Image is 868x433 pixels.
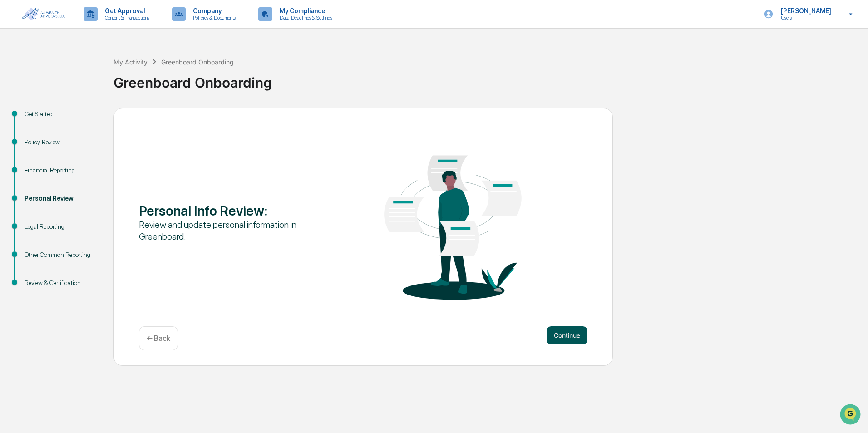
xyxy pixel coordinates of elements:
div: Policy Review [25,138,99,147]
div: Personal Review [25,194,99,203]
div: 🔎 [9,133,16,140]
div: 🗄️ [66,115,73,123]
a: Powered byPylon [64,153,110,161]
a: 🖐️Preclearance [5,111,62,127]
div: Other Common Reporting [25,250,99,260]
p: How can we help? [9,19,165,34]
p: Company [186,7,240,15]
div: Personal Info Review : [139,202,318,219]
div: Review and update personal information in Greenboard. [139,219,318,242]
img: Personal Info Review [363,128,542,315]
div: 🖐️ [9,115,16,123]
div: Legal Reporting [25,222,99,231]
div: Review & Certification [25,278,99,288]
div: Get Started [25,109,99,119]
p: Policies & Documents [186,15,240,21]
img: logo [22,8,65,20]
button: Continue [547,326,587,344]
img: 1746055101610-c473b297-6a78-478c-a979-82029cc54cd1 [9,69,25,86]
button: Start new chat [154,72,165,83]
p: Data, Deadlines & Settings [272,15,337,21]
p: ← Back [147,334,170,343]
a: 🔎Data Lookup [5,128,61,144]
span: Attestations [75,114,113,123]
p: Content & Transactions [98,15,154,21]
p: Users [774,15,836,21]
div: We're available if you need us! [31,79,115,86]
span: Pylon [90,154,110,161]
div: Start new chat [31,69,149,79]
div: Financial Reporting [25,166,99,175]
p: Get Approval [98,7,154,15]
p: My Compliance [272,7,337,15]
p: [PERSON_NAME] [774,7,836,15]
span: Preclearance [18,114,59,123]
div: Greenboard Onboarding [161,58,234,66]
iframe: Open customer support [839,403,863,428]
span: Data Lookup [18,132,57,141]
div: My Activity [113,58,148,66]
div: Greenboard Onboarding [113,67,863,91]
a: 🗄️Attestations [62,111,116,127]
